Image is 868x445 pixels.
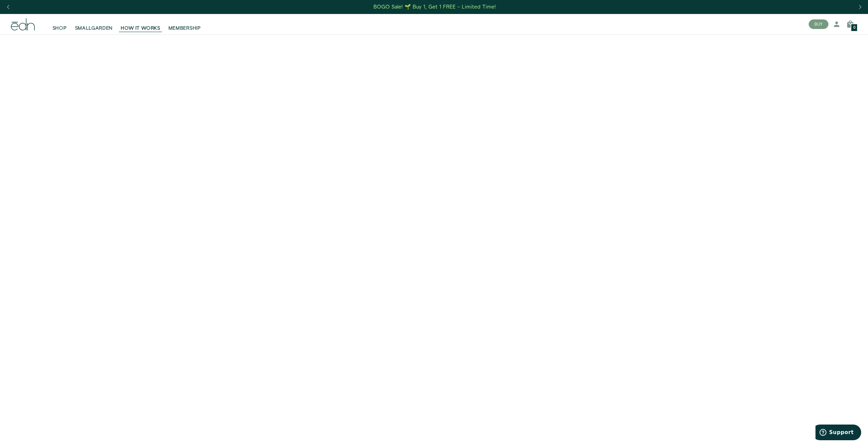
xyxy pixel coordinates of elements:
span: SHOP [53,25,67,32]
span: 0 [853,26,855,30]
a: SHOP [48,17,71,32]
span: SMALLGARDEN [75,25,113,32]
div: BOGO Sale! 🌱 Buy 1, Get 1 FREE – Limited Time! [373,3,496,11]
span: HOW IT WORKS [121,25,160,32]
iframe: Opens a widget where you can find more information [815,425,861,442]
a: SMALLGARDEN [71,17,117,32]
a: BOGO Sale! 🌱 Buy 1, Get 1 FREE – Limited Time! [373,2,497,12]
button: BUY [809,19,828,29]
a: MEMBERSHIP [164,17,205,32]
a: HOW IT WORKS [117,17,164,32]
span: MEMBERSHIP [168,25,201,32]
